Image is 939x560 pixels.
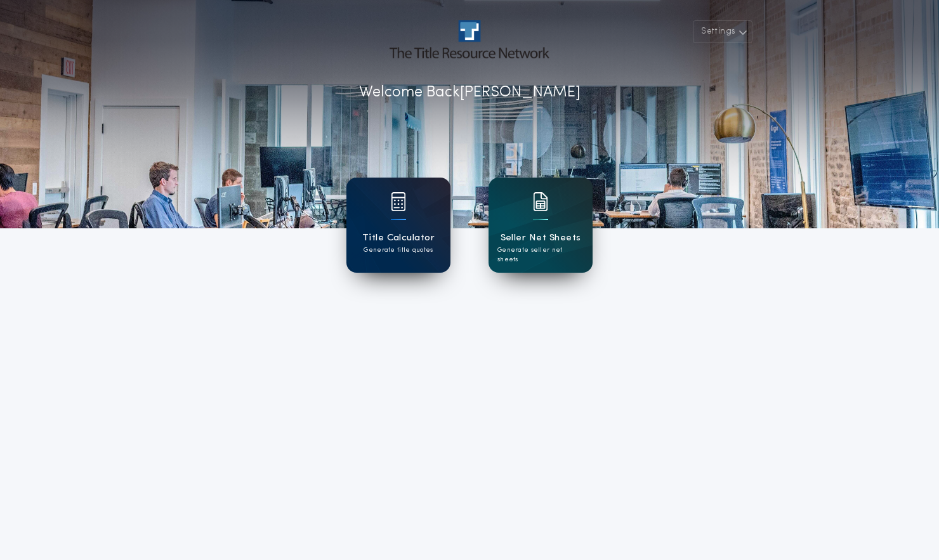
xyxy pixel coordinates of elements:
a: card iconSeller Net SheetsGenerate seller net sheets [489,178,593,273]
h1: Title Calculator [362,231,435,245]
img: card icon [391,192,406,211]
img: account-logo [390,20,549,58]
p: Generate seller net sheets [497,245,584,264]
button: Settings [693,20,752,43]
p: Generate title quotes [364,245,433,255]
a: card iconTitle CalculatorGenerate title quotes [346,178,450,273]
p: Welcome Back [PERSON_NAME] [359,81,581,104]
img: card icon [533,192,548,211]
h1: Seller Net Sheets [501,231,581,245]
